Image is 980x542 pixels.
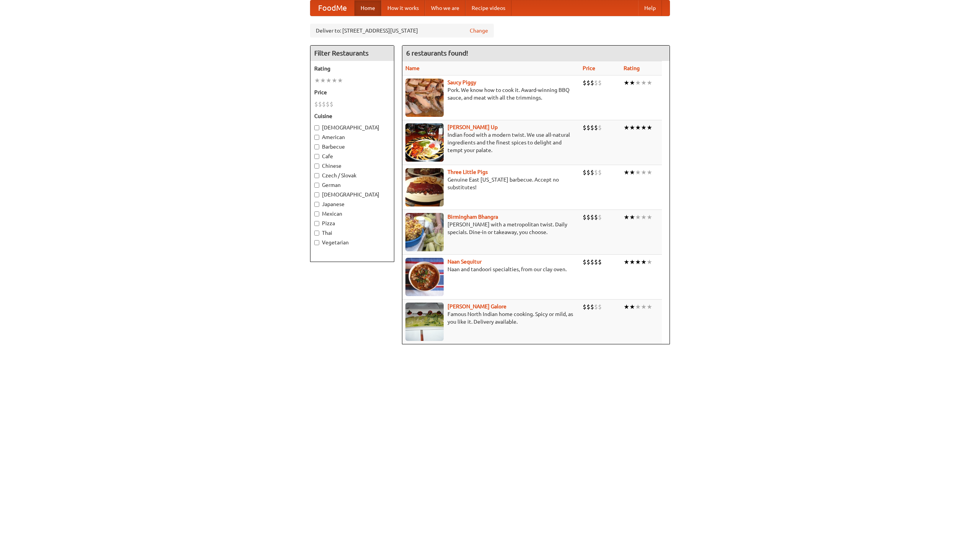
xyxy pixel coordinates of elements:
[381,0,425,16] a: How it works
[448,259,482,265] a: Naan Sequitur
[405,221,577,236] p: [PERSON_NAME] with a metropolitan twist. Daily specials. Dine-in or takeaway, you choose.
[314,154,319,159] input: Cafe
[624,79,629,87] li: ★
[594,213,598,221] li: $
[590,258,594,266] li: $
[405,86,577,102] p: Pork. We know how to cook it. Award-winning BBQ sauce, and meat with all the trimmings.
[314,100,318,108] li: $
[598,79,602,87] li: $
[624,168,629,177] li: ★
[586,303,590,311] li: $
[635,123,641,132] li: ★
[641,303,647,311] li: ★
[314,200,390,208] label: Japanese
[310,46,394,61] h4: Filter Restaurants
[635,258,641,266] li: ★
[598,168,602,177] li: $
[624,258,629,266] li: ★
[594,79,598,87] li: $
[314,133,390,141] label: American
[405,213,444,251] img: bhangra.jpg
[583,258,586,266] li: $
[326,100,330,108] li: $
[470,27,488,34] a: Change
[320,76,326,85] li: ★
[405,303,444,341] img: currygalore.jpg
[330,100,333,108] li: $
[629,213,635,221] li: ★
[314,221,319,226] input: Pizza
[448,79,476,85] a: Saucy Piggy
[448,124,498,130] a: [PERSON_NAME] Up
[635,303,641,311] li: ★
[590,213,594,221] li: $
[405,176,577,191] p: Genuine East [US_STATE] barbecue. Accept no substitutes!
[629,168,635,177] li: ★
[322,100,326,108] li: $
[583,168,586,177] li: $
[635,213,641,221] li: ★
[647,123,652,132] li: ★
[647,168,652,177] li: ★
[590,303,594,311] li: $
[586,258,590,266] li: $
[314,65,390,72] h5: Rating
[314,76,320,85] li: ★
[594,258,598,266] li: $
[638,0,662,16] a: Help
[641,213,647,221] li: ★
[314,135,319,140] input: American
[448,169,488,175] a: Three Little Pigs
[314,231,319,236] input: Thai
[594,303,598,311] li: $
[629,79,635,87] li: ★
[314,229,390,237] label: Thai
[583,65,595,71] a: Price
[629,258,635,266] li: ★
[629,123,635,132] li: ★
[583,123,586,132] li: $
[314,192,319,197] input: [DEMOGRAPHIC_DATA]
[405,79,444,117] img: saucy.jpg
[598,258,602,266] li: $
[641,123,647,132] li: ★
[354,0,381,16] a: Home
[583,79,586,87] li: $
[586,79,590,87] li: $
[314,240,319,245] input: Vegetarian
[318,100,322,108] li: $
[405,310,577,326] p: Famous North Indian home cooking. Spicy or mild, as you like it. Delivery available.
[326,76,332,85] li: ★
[448,303,506,309] a: [PERSON_NAME] Galore
[425,0,465,16] a: Who we are
[405,265,577,273] p: Naan and tandoori specialties, from our clay oven.
[310,0,354,16] a: FoodMe
[314,181,390,189] label: German
[647,79,652,87] li: ★
[598,303,602,311] li: $
[629,303,635,311] li: ★
[583,213,586,221] li: $
[586,123,590,132] li: $
[310,24,494,38] div: Deliver to: [STREET_ADDRESS][US_STATE]
[624,303,629,311] li: ★
[641,168,647,177] li: ★
[314,219,390,227] label: Pizza
[586,168,590,177] li: $
[314,191,390,198] label: [DEMOGRAPHIC_DATA]
[405,123,444,162] img: curryup.jpg
[635,168,641,177] li: ★
[314,125,319,130] input: [DEMOGRAPHIC_DATA]
[448,214,498,220] a: Birmingham Bhangra
[314,162,390,170] label: Chinese
[583,303,586,311] li: $
[594,123,598,132] li: $
[337,76,343,85] li: ★
[332,76,337,85] li: ★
